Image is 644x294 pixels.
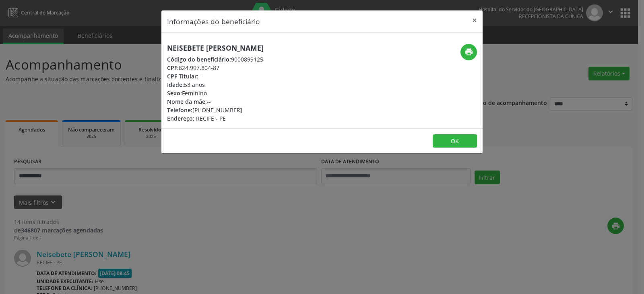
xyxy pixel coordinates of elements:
span: CPF: [167,64,179,72]
button: print [460,44,477,60]
span: CPF Titular: [167,72,198,80]
span: Telefone: [167,106,192,114]
div: [PHONE_NUMBER] [167,106,264,114]
span: Idade: [167,81,184,88]
div: Feminino [167,89,264,97]
span: Nome da mãe: [167,98,207,105]
div: 824.997.804-87 [167,64,264,72]
div: 9000899125 [167,55,264,64]
span: Código do beneficiário: [167,56,231,63]
button: Close [466,10,483,30]
button: OK [433,134,477,148]
span: RECIFE - PE [196,115,226,122]
h5: Informações do beneficiário [167,16,260,27]
h5: Neisebete [PERSON_NAME] [167,44,264,52]
div: -- [167,97,264,106]
i: print [464,47,473,56]
span: Sexo: [167,89,182,97]
span: Endereço: [167,115,194,122]
div: 53 anos [167,80,264,89]
div: -- [167,72,264,80]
